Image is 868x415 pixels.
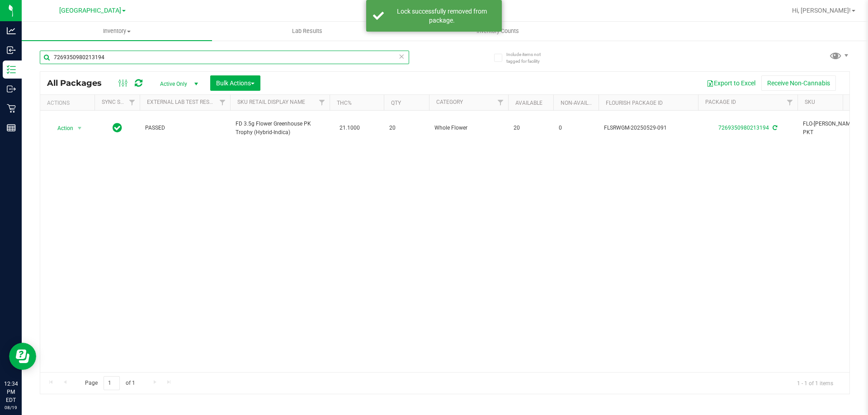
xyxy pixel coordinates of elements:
a: Filter [315,95,330,110]
span: 0 [559,124,593,132]
inline-svg: Outbound [7,84,16,93]
span: Clear [398,51,405,62]
span: Include items not tagged for facility [506,51,552,65]
div: Actions [47,100,91,106]
span: Page of 1 [77,376,142,390]
a: Inventory [22,22,212,41]
a: THC% [337,100,352,106]
button: Export to Excel [701,75,761,91]
a: Sync Status [102,99,137,105]
span: Whole Flower [434,124,503,132]
a: Filter [215,95,230,110]
span: FLSRWGM-20250529-091 [604,124,693,132]
a: 7269350980213194 [718,125,769,131]
a: Category [436,99,463,105]
inline-svg: Inbound [7,46,16,55]
a: Non-Available [561,100,601,106]
span: Sync from Compliance System [771,125,777,131]
span: select [74,122,85,135]
iframe: Resource center [9,343,36,370]
span: Lab Results [280,27,335,35]
inline-svg: Inventory [7,65,16,74]
a: Available [515,100,542,106]
span: All Packages [47,78,111,88]
a: Sku Retail Display Name [237,99,305,105]
span: Action [49,122,74,135]
span: Bulk Actions [216,79,255,87]
span: Inventory [22,27,212,35]
a: Qty [391,100,401,106]
inline-svg: Reports [7,123,16,132]
span: PASSED [145,124,225,132]
p: 08/19 [4,404,18,411]
span: [GEOGRAPHIC_DATA] [59,7,121,14]
inline-svg: Retail [7,104,16,113]
a: Filter [783,95,797,110]
a: Flourish Package ID [606,100,663,106]
button: Bulk Actions [210,75,260,91]
input: 1 [104,376,120,390]
a: Filter [125,95,140,110]
button: Receive Non-Cannabis [761,75,836,91]
a: Package ID [705,99,736,105]
span: In Sync [113,121,122,134]
span: 1 - 1 of 1 items [790,376,840,390]
a: SKU [805,99,815,105]
span: 20 [514,124,548,132]
inline-svg: Analytics [7,26,16,35]
span: 21.1000 [335,121,364,135]
span: Hi, [PERSON_NAME]! [792,7,851,14]
div: Lock successfully removed from package. [389,7,495,25]
a: Lab Results [212,22,402,41]
a: Filter [493,95,508,110]
input: Search Package ID, Item Name, SKU, Lot or Part Number... [40,51,409,64]
p: 12:34 PM EDT [4,380,18,404]
span: FD 3.5g Flower Greenhouse PK Trophy (Hybrid-Indica) [236,120,324,137]
span: 20 [389,124,424,132]
a: External Lab Test Result [147,99,218,105]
